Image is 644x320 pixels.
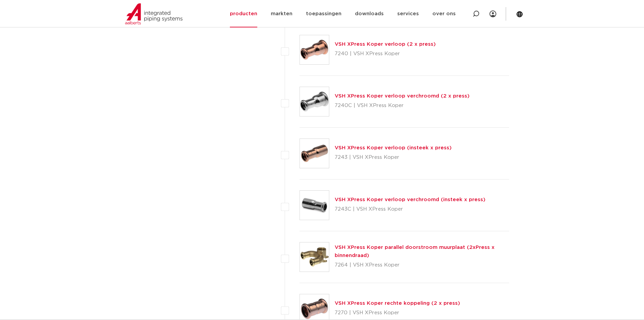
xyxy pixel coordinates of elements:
[335,197,485,202] a: VSH XPress Koper verloop verchroomd (insteek x press)
[335,260,509,271] p: 7264 | VSH XPress Koper
[335,93,470,99] a: VSH XPress Koper verloop verchroomd (2 x press)
[300,87,329,116] img: Thumbnail for VSH XPress Koper verloop verchroomd (2 x press)
[335,245,495,258] a: VSH XPress Koper parallel doorstroom muurplaat (2xPress x binnendraad)
[300,139,329,168] img: Thumbnail for VSH XPress Koper verloop (insteek x press)
[335,48,436,59] p: 7240 | VSH XPress Koper
[335,301,460,306] a: VSH XPress Koper rechte koppeling (2 x press)
[335,204,485,215] p: 7243C | VSH XPress Koper
[335,145,452,150] a: VSH XPress Koper verloop (insteek x press)
[300,35,329,64] img: Thumbnail for VSH XPress Koper verloop (2 x press)
[300,242,329,272] img: Thumbnail for VSH XPress Koper parallel doorstroom muurplaat (2xPress x binnendraad)
[300,191,329,220] img: Thumbnail for VSH XPress Koper verloop verchroomd (insteek x press)
[335,42,436,47] a: VSH XPress Koper verloop (2 x press)
[335,100,470,111] p: 7240C | VSH XPress Koper
[335,152,452,163] p: 7243 | VSH XPress Koper
[335,307,460,318] p: 7270 | VSH XPress Koper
